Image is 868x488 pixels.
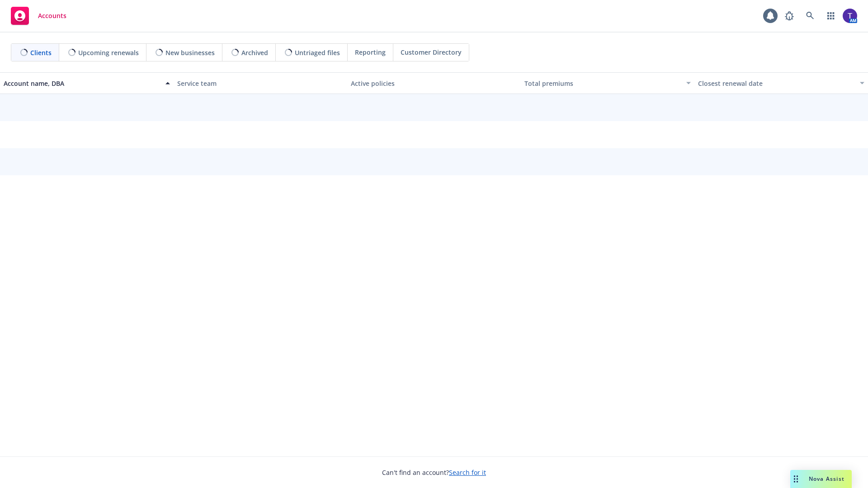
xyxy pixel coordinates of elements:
[30,48,52,57] span: Clients
[355,47,386,57] span: Reporting
[295,48,340,57] span: Untriaged files
[382,468,486,477] span: Can't find an account?
[843,9,857,23] img: photo
[521,72,694,94] button: Total premiums
[4,79,160,88] div: Account name, DBA
[790,470,852,488] button: Nova Assist
[524,79,681,88] div: Total premiums
[790,470,802,488] div: Drag to move
[351,79,517,88] div: Active policies
[698,79,854,88] div: Closest renewal date
[347,72,521,94] button: Active policies
[241,48,268,57] span: Archived
[780,7,798,25] a: Report a Bug
[165,48,215,57] span: New businesses
[822,7,840,25] a: Switch app
[449,468,486,477] a: Search for it
[174,72,347,94] button: Service team
[809,475,844,483] span: Nova Assist
[38,12,66,19] span: Accounts
[401,47,462,57] span: Customer Directory
[177,79,344,88] div: Service team
[78,48,139,57] span: Upcoming renewals
[7,3,70,28] a: Accounts
[801,7,819,25] a: Search
[694,72,868,94] button: Closest renewal date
